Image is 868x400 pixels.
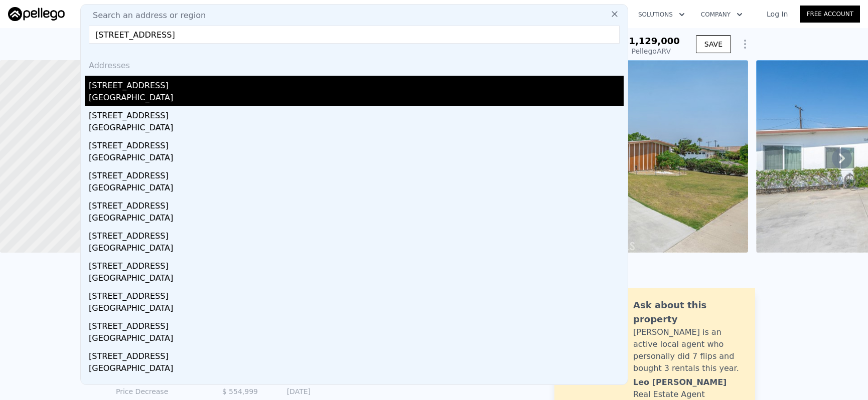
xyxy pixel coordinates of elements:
a: Log In [755,9,800,19]
img: Pellego [8,7,65,21]
div: [GEOGRAPHIC_DATA] [89,152,624,166]
div: [STREET_ADDRESS] [89,346,624,362]
span: $1,129,000 [623,36,680,46]
div: [GEOGRAPHIC_DATA] [89,272,624,286]
div: [GEOGRAPHIC_DATA] [89,302,624,316]
div: [DATE] [266,386,311,396]
div: Pellego ARV [623,46,680,56]
div: [GEOGRAPHIC_DATA] [89,182,624,196]
div: [GEOGRAPHIC_DATA] [89,332,624,346]
span: Search an address or region [85,10,206,22]
div: [STREET_ADDRESS] [89,286,624,302]
span: $ 554,999 [222,387,258,395]
div: [STREET_ADDRESS] [89,256,624,272]
div: [STREET_ADDRESS] [89,136,624,152]
button: Show Options [735,34,755,54]
input: Enter an address, city, region, neighborhood or zip code [89,26,620,44]
div: Price Decrease [116,386,205,396]
div: [STREET_ADDRESS] [89,76,624,92]
div: [PERSON_NAME] is an active local agent who personally did 7 flips and bought 3 rentals this year. [633,326,745,374]
div: [GEOGRAPHIC_DATA] [89,92,624,106]
button: Company [693,6,751,24]
button: SAVE [696,35,731,53]
div: [STREET_ADDRESS] [89,316,624,332]
div: [STREET_ADDRESS] [89,226,624,242]
div: Ask about this property [633,298,745,326]
div: [GEOGRAPHIC_DATA] [89,362,624,376]
a: Free Account [800,6,860,23]
div: Leo [PERSON_NAME] [633,376,727,388]
div: [STREET_ADDRESS] [89,166,624,182]
div: [STREET_ADDRESS] [89,106,624,122]
button: Solutions [630,6,693,24]
div: [GEOGRAPHIC_DATA] [89,122,624,136]
div: Addresses [85,52,624,76]
div: [STREET_ADDRESS] [89,196,624,212]
div: [GEOGRAPHIC_DATA] [89,212,624,226]
div: [GEOGRAPHIC_DATA] [89,242,624,256]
